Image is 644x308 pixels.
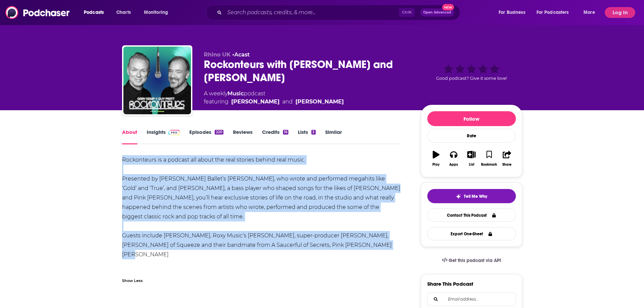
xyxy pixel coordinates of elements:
div: 16 [283,130,288,135]
div: 3 [311,130,315,135]
span: Open Advanced [423,11,451,14]
span: For Business [499,8,525,17]
a: Similar [325,129,342,144]
a: About [122,129,137,144]
img: Rockonteurs with Gary Kemp and Guy Pratt [123,47,191,114]
a: Reviews [233,129,253,144]
button: List [462,146,480,171]
a: Gary Kemp [231,98,280,106]
a: Guy Pratt [295,98,344,106]
button: Follow [427,111,516,126]
span: More [583,8,595,17]
button: Apps [445,146,462,171]
div: Rate [427,129,516,143]
a: Charts [112,7,135,18]
button: Play [427,146,445,171]
span: Good podcast? Give it some love! [436,76,507,81]
span: featuring [204,98,344,106]
div: Rockonteurs is a podcast all about the real stories behind real music. Presented by [PERSON_NAME]... [122,155,401,278]
button: tell me why sparkleTell Me Why [427,189,516,203]
span: Rhino UK [204,51,231,58]
div: Search followers [427,292,516,306]
a: Get this podcast via API [436,252,507,269]
span: Podcasts [84,8,104,17]
span: Get this podcast via API [449,258,501,263]
span: Ctrl K [399,8,415,17]
img: Podchaser Pro [168,130,180,135]
div: A weekly podcast [204,90,344,106]
input: Email address... [433,293,510,306]
button: open menu [79,7,113,18]
div: Apps [449,163,458,167]
button: Bookmark [480,146,498,171]
div: 220 [215,130,223,135]
a: Lists3 [298,129,315,144]
div: Bookmark [481,163,497,167]
button: open menu [579,7,603,18]
a: InsightsPodchaser Pro [147,129,180,144]
a: Episodes220 [189,129,223,144]
span: Charts [116,8,131,17]
h3: Share This Podcast [427,281,473,287]
a: Acast [234,51,250,58]
a: Credits16 [262,129,288,144]
button: open menu [532,7,579,18]
a: Music [228,90,244,97]
span: and [282,98,293,106]
button: open menu [494,7,534,18]
button: Log In [605,7,635,18]
div: Good podcast? Give it some love! [421,51,522,94]
img: Podchaser - Follow, Share and Rate Podcasts [5,6,70,19]
div: List [469,163,474,167]
button: Export One-Sheet [427,227,516,240]
span: • [232,51,250,58]
button: open menu [139,7,177,18]
a: Contact This Podcast [427,209,516,222]
div: Search podcasts, credits, & more... [212,5,467,20]
button: Open AdvancedNew [420,8,454,17]
img: tell me why sparkle [456,194,461,199]
span: Monitoring [144,8,168,17]
div: Share [502,163,511,167]
div: Play [432,163,439,167]
span: New [442,4,454,10]
span: Tell Me Why [464,194,487,199]
button: Share [498,146,516,171]
input: Search podcasts, credits, & more... [224,7,399,18]
span: For Podcasters [536,8,569,17]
